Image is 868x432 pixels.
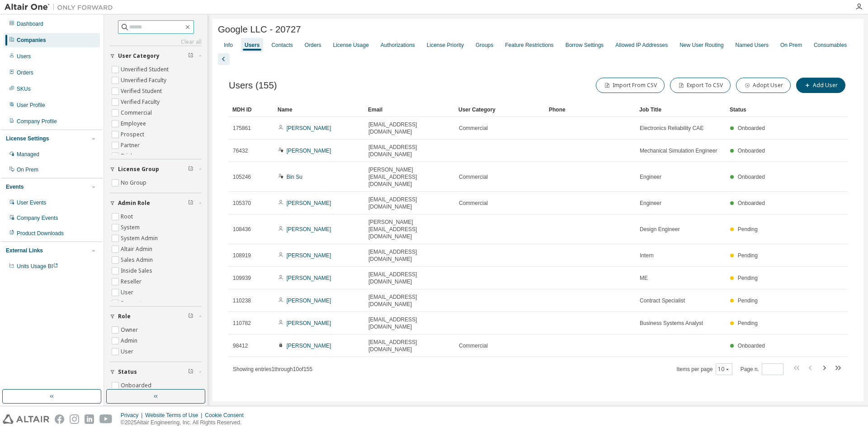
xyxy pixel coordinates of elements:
[738,226,758,232] span: Pending
[738,297,758,304] span: Pending
[381,42,415,49] div: Authorizations
[17,37,46,44] div: Companies
[287,174,302,180] a: Bin Su
[368,144,451,158] span: [EMAIL_ADDRESS][DOMAIN_NAME]
[736,42,769,49] div: Named Users
[287,148,331,154] a: [PERSON_NAME]
[287,200,331,206] a: [PERSON_NAME]
[3,414,49,424] img: altair_logo.svg
[459,173,488,181] span: Commercial
[121,233,160,244] label: System Admin
[245,42,259,49] div: Users
[121,86,164,97] label: Verified Student
[121,265,154,276] label: Inside Sales
[121,287,135,298] label: User
[741,363,783,375] span: Page n.
[368,102,451,117] div: Email
[121,129,146,140] label: Prospect
[639,102,722,117] div: Job Title
[229,80,277,91] span: Users (155)
[99,414,113,424] img: youtube.svg
[110,46,202,66] button: User Category
[110,362,202,382] button: Status
[814,42,847,49] div: Consumables
[110,159,202,179] button: License Group
[233,147,248,154] span: 76432
[233,200,251,207] span: 105370
[368,218,451,240] span: [PERSON_NAME][EMAIL_ADDRESS][DOMAIN_NAME]
[287,226,331,232] a: [PERSON_NAME]
[287,320,331,326] a: [PERSON_NAME]
[121,298,144,309] label: Support
[738,275,758,281] span: Pending
[368,293,451,308] span: [EMAIL_ADDRESS][DOMAIN_NAME]
[640,297,685,304] span: Contract Specialist
[476,42,493,49] div: Groups
[459,200,488,207] span: Commercial
[121,177,148,188] label: No Group
[17,199,46,206] div: User Events
[17,230,64,237] div: Product Downloads
[287,275,331,281] a: [PERSON_NAME]
[368,316,451,330] span: [EMAIL_ADDRESS][DOMAIN_NAME]
[188,313,193,320] span: Clear filter
[640,125,703,132] span: Electronics Reliability CAE
[110,38,202,46] a: Clear all
[118,166,159,173] span: License Group
[677,363,732,375] span: Items per page
[17,69,33,76] div: Orders
[368,121,451,135] span: [EMAIL_ADDRESS][DOMAIN_NAME]
[640,252,654,259] span: Intern
[368,196,451,210] span: [EMAIL_ADDRESS][DOMAIN_NAME]
[6,183,24,190] div: Events
[118,313,131,320] span: Role
[640,173,661,181] span: Engineer
[110,307,202,326] button: Role
[738,343,765,349] span: Onboarded
[640,320,703,327] span: Business Systems Analyst
[17,53,31,60] div: Users
[121,276,143,287] label: Reseller
[121,107,154,118] label: Commercial
[796,78,845,93] button: Add User
[640,147,717,154] span: Mechanical Simulation Engineer
[121,325,140,335] label: Owner
[121,75,168,86] label: Unverified Faculty
[233,173,251,181] span: 105246
[368,248,451,263] span: [EMAIL_ADDRESS][DOMAIN_NAME]
[738,148,765,154] span: Onboarded
[271,42,292,49] div: Contacts
[670,78,731,93] button: Export To CSV
[121,151,134,162] label: Trial
[615,42,668,49] div: Allowed IP Addresses
[232,102,270,117] div: MDH ID
[233,342,248,349] span: 98412
[218,24,301,35] span: Google LLC - 20727
[736,78,791,93] button: Adopt User
[640,200,661,207] span: Engineer
[233,366,312,372] span: Showing entries 1 through 10 of 155
[121,335,139,346] label: Admin
[224,42,233,49] div: Info
[640,274,648,282] span: ME
[368,271,451,285] span: [EMAIL_ADDRESS][DOMAIN_NAME]
[17,102,45,109] div: User Profile
[368,166,451,188] span: [PERSON_NAME][EMAIL_ADDRESS][DOMAIN_NAME]
[5,3,118,12] img: Altair One
[730,102,793,117] div: Status
[17,166,38,173] div: On Prem
[640,226,680,233] span: Design Engineer
[233,320,251,327] span: 110782
[121,419,249,427] p: © 2025 Altair Engineering, Inc. All Rights Reserved.
[549,102,632,117] div: Phone
[333,42,368,49] div: License Usage
[121,97,161,107] label: Verified Faculty
[110,193,202,213] button: Admin Role
[121,211,135,222] label: Root
[121,140,142,151] label: Partner
[205,412,249,419] div: Cookie Consent
[55,414,64,424] img: facebook.svg
[427,42,464,49] div: License Priority
[6,247,43,254] div: External Links
[17,118,57,125] div: Company Profile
